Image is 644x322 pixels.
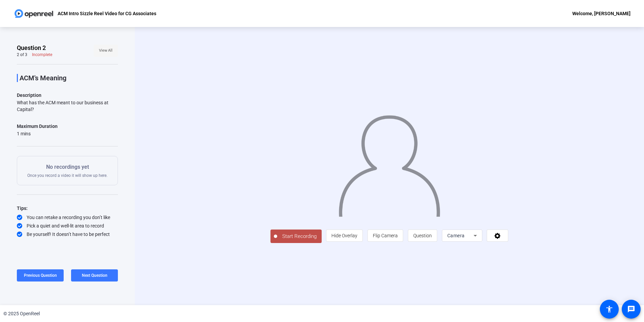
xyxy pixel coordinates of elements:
[572,9,631,18] div: Welcome, [PERSON_NAME]
[71,269,118,281] button: Next Question
[373,233,398,238] span: Flip Camera
[605,305,613,313] mat-icon: accessibility
[408,230,437,242] button: Question
[17,204,118,212] div: Tips:
[27,163,107,178] div: Once you record a video it will show up here.
[413,233,432,238] span: Question
[99,46,112,56] span: View All
[270,230,322,243] button: Start Recording
[27,163,107,171] p: No recordings yet
[17,269,64,281] button: Previous Question
[447,233,465,238] span: Camera
[17,99,118,113] div: What has the ACM meant to our business at Capital?
[277,233,322,240] span: Start Recording
[3,310,40,317] div: © 2025 OpenReel
[58,9,156,18] p: ACM Intro Sizzle Reel Video for CG Associates
[17,231,118,238] div: Be yourself! It doesn’t have to be perfect
[17,91,118,99] p: Description
[24,273,57,278] span: Previous Question
[82,273,107,278] span: Next Question
[17,222,118,229] div: Pick a quiet and well-lit area to record
[338,109,441,216] img: overlay
[17,214,118,221] div: You can retake a recording you don’t like
[32,52,52,57] div: Incomplete
[17,52,27,57] div: 2 of 3
[13,7,54,20] img: OpenReel logo
[20,74,118,82] p: ACM's Meaning
[331,233,357,238] span: Hide Overlay
[17,130,58,137] div: 1 mins
[367,230,403,242] button: Flip Camera
[94,45,118,57] button: View All
[627,305,635,313] mat-icon: message
[17,122,58,130] div: Maximum Duration
[17,44,46,52] span: Question 2
[326,230,363,242] button: Hide Overlay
